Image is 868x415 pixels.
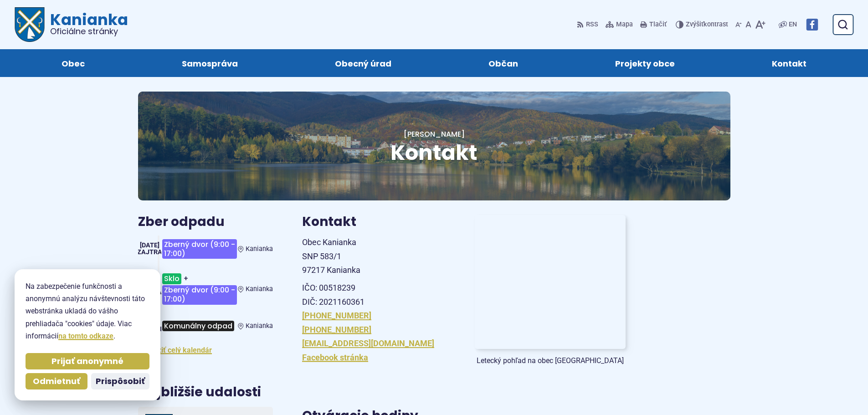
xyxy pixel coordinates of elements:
button: Prijať anonymné [26,353,149,369]
span: Oficiálne stránky [50,27,128,36]
a: Zberný dvor (9:00 - 17:00) Kanianka [DATE] Zajtra [138,236,273,262]
span: Prijať anonymné [51,356,123,367]
span: Zajtra [137,248,162,256]
img: Prejsť na Facebook stránku [806,19,818,31]
a: RSS [577,15,600,34]
a: [PHONE_NUMBER] [302,311,371,320]
a: [PHONE_NUMBER] [302,325,371,334]
a: na tomto odkaze [58,332,113,340]
a: Obecný úrad [295,49,431,77]
a: Projekty obce [576,49,714,77]
span: Komunálny odpad [162,321,234,331]
button: Zvýšiťkontrast [676,15,730,34]
button: Nastaviť pôvodnú veľkosť písma [744,15,753,34]
span: Samospráva [182,49,238,77]
span: Obec Kanianka SNP 583/1 97217 Kanianka [302,237,360,275]
a: Samospráva [142,49,277,77]
a: [EMAIL_ADDRESS][DOMAIN_NAME] [302,338,434,348]
a: Sklo+Zberný dvor (9:00 - 17:00) Kanianka [DATE] streda [138,270,273,308]
span: Kontakt [390,138,478,167]
span: RSS [586,19,598,30]
span: Kanianka [246,322,273,330]
figcaption: Letecký pohľad na obec [GEOGRAPHIC_DATA] [475,356,626,365]
span: Tlačiť [649,21,667,29]
a: Facebook stránka [302,353,368,362]
p: IČO: 00518239 DIČ: 2021160361 [302,281,453,309]
button: Odmietnuť [26,373,87,389]
span: Mapa [616,19,633,30]
a: EN [787,19,799,30]
span: Prispôsobiť [96,376,145,387]
span: Kanianka [45,12,128,36]
h3: Kontakt [302,215,453,229]
span: Kontakt [772,49,806,77]
a: Komunálny odpad Kanianka [DATE] štvrtok [138,316,273,337]
h3: Zber odpadu [138,215,273,229]
span: [DATE] [140,241,159,249]
span: Kanianka [246,245,273,253]
p: Na zabezpečenie funkčnosti a anonymnú analýzu návštevnosti táto webstránka ukladá do vášho prehli... [26,280,149,342]
span: Zberný dvor (9:00 - 17:00) [162,239,237,259]
button: Prispôsobiť [91,373,149,389]
span: Obecný úrad [335,49,391,77]
h3: + [161,270,238,308]
span: EN [789,19,797,30]
a: Občan [449,49,558,77]
a: Mapa [604,15,635,34]
button: Zväčšiť veľkosť písma [753,15,767,34]
span: Sklo [162,273,181,284]
a: Obec [22,49,124,77]
h3: Najbližšie udalosti [138,385,261,400]
span: Zvýšiť [686,20,704,28]
span: Kanianka [246,285,273,293]
span: Odmietnuť [33,376,80,387]
span: Obec [62,49,85,77]
span: kontrast [686,21,728,29]
button: Zmenšiť veľkosť písma [734,15,744,34]
span: Projekty obce [615,49,675,77]
button: Tlačiť [638,15,668,34]
a: Kontakt [733,49,846,77]
a: Logo Kanianka, prejsť na domovskú stránku. [15,7,128,42]
a: Zobraziť celý kalendár [138,346,212,354]
span: Zberný dvor (9:00 - 17:00) [162,285,237,305]
img: Prejsť na domovskú stránku [15,7,45,42]
a: [PERSON_NAME] [404,129,465,139]
span: Občan [488,49,518,77]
